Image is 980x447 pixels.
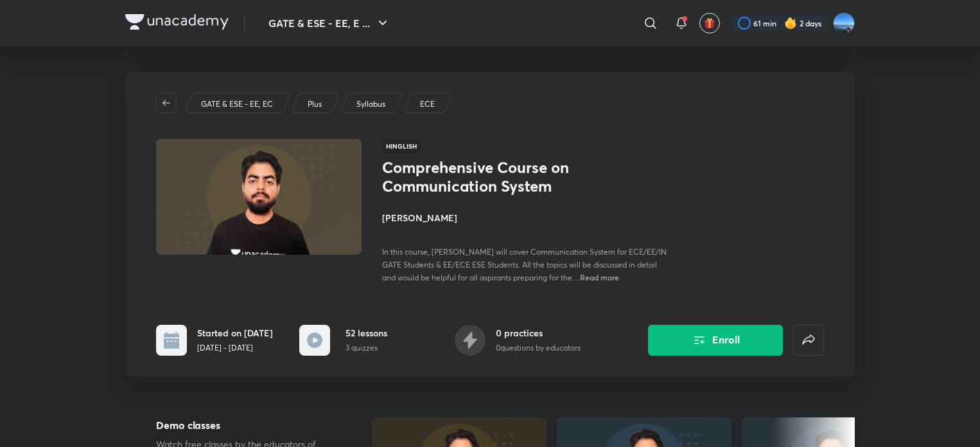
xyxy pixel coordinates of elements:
[496,342,581,354] p: 0 questions by educators
[197,326,273,340] h6: Started on [DATE]
[382,158,592,196] h1: Comprehensive Course on Communication System
[261,10,398,36] button: GATE & ESE - EE, E ...
[648,325,783,356] button: Enroll
[699,13,720,33] button: avatar
[580,272,619,282] span: Read more
[199,98,276,110] a: GATE & ESE - EE, EC
[833,12,855,34] img: Sanjay Kalita
[346,326,387,340] h6: 52 lessons
[197,342,273,354] p: [DATE] - [DATE]
[354,98,388,110] a: Syllabus
[420,98,435,110] p: ECE
[496,326,581,340] h6: 0 practices
[125,14,229,33] a: Company Logo
[306,98,324,110] a: Plus
[784,17,797,30] img: streak
[382,211,670,224] h4: [PERSON_NAME]
[156,417,331,433] h5: Demo classes
[382,139,421,153] span: Hinglish
[201,98,273,110] p: GATE & ESE - EE, EC
[704,17,715,29] img: avatar
[308,98,322,110] p: Plus
[382,247,667,282] span: In this course, [PERSON_NAME] will cover Communication System for ECE/EE/IN GATE Students & EE/EC...
[346,342,387,354] p: 3 quizzes
[125,14,229,30] img: Company Logo
[418,98,437,110] a: ECE
[793,325,824,356] button: false
[356,98,385,110] p: Syllabus
[154,138,363,256] img: Thumbnail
